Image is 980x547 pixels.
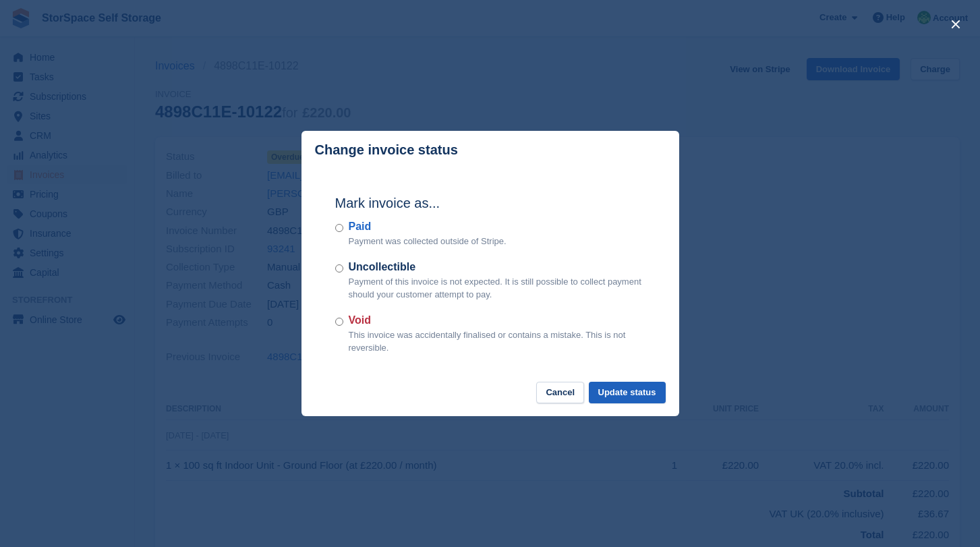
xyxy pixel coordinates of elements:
label: Paid [349,219,507,235]
label: Uncollectible [349,259,645,275]
button: Update status [589,382,666,404]
button: close [945,13,967,35]
p: This invoice was accidentally finalised or contains a mistake. This is not reversible. [349,328,645,355]
p: Payment was collected outside of Stripe. [349,235,507,248]
p: Change invoice status [315,142,458,158]
button: Cancel [536,382,584,404]
label: Void [349,312,645,328]
p: Payment of this invoice is not expected. It is still possible to collect payment should your cust... [349,275,645,301]
h2: Mark invoice as... [335,193,645,213]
